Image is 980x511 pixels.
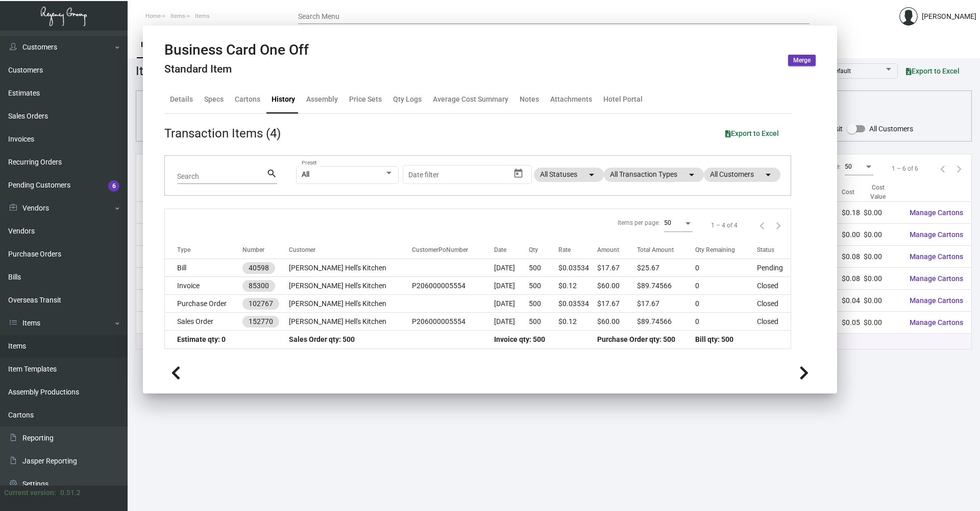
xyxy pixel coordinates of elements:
div: Total Amount [637,245,696,254]
div: Status [757,245,791,254]
td: $0.00 [864,290,901,312]
div: Rate [558,245,571,254]
td: $0.08 [842,246,864,268]
td: $0.12 [558,277,597,295]
td: Closed [757,277,791,295]
mat-chip: 152770 [242,316,279,328]
div: 0.51.2 [60,487,81,498]
td: Business Card Imprints - 1000 - Hell's Kitchen [136,224,280,246]
div: Items (6) [136,62,185,80]
span: Manage Cartons [910,208,963,217]
span: Default [831,67,851,75]
mat-icon: arrow_drop_down [762,169,774,181]
td: 0 [695,313,757,331]
span: All [302,170,309,178]
td: $60.00 [597,313,637,331]
td: $0.00 [864,246,901,268]
td: Closed [757,313,791,331]
span: Manage Cartons [910,296,963,305]
span: Sales Order qty: 500 [289,335,355,343]
mat-chip: All Transaction Types [604,168,704,182]
span: Purchase Order qty: 500 [597,335,675,343]
div: Current version: [4,487,56,498]
div: Status [757,245,774,254]
span: Invoice qty: 500 [494,335,545,343]
span: Export to Excel [906,67,960,75]
td: $0.04 [842,290,864,312]
div: Assembly [306,94,338,105]
div: Qty Remaining [695,245,757,254]
mat-chip: 102767 [242,298,279,310]
div: Specs [204,94,224,105]
div: CustomerPoNumber [412,245,494,254]
mat-chip: 40598 [242,262,275,274]
mat-chip: All Customers [704,168,780,182]
td: [DATE] [494,313,529,331]
div: Cartons [235,94,260,105]
button: Next page [770,217,787,234]
td: Business Card Shell - Romer Hell's Kitchen [136,312,280,334]
div: History [272,94,295,105]
span: Estimate qty: 0 [177,335,226,343]
span: Items [170,13,185,19]
mat-select: Items per page: [845,164,873,171]
td: $0.12 [558,313,597,331]
div: Transaction Items (4) [164,124,281,143]
button: Next page [951,160,967,177]
td: [PERSON_NAME] Hell's Kitchen [289,277,412,295]
td: 0 [695,277,757,295]
mat-chip: All Statuses [534,168,604,182]
td: [DATE] [494,277,529,295]
input: Start date [408,171,440,179]
div: CustomerPoNumber [412,245,468,254]
td: $0.05 [842,312,864,334]
div: [PERSON_NAME] [922,11,976,22]
div: Customer [289,245,315,254]
td: P206000005554 [412,277,494,295]
span: 50 [845,163,852,170]
button: Merge [788,55,816,66]
td: $17.67 [637,295,696,313]
div: Amount [597,245,637,254]
td: Business Card One Off [136,290,280,312]
button: Previous page [935,160,951,177]
div: Customer [289,245,412,254]
div: Date [494,245,529,254]
td: Purchase Order [165,295,242,313]
span: Merge [793,56,811,65]
div: Rate [558,245,597,254]
div: Items [141,39,159,50]
span: Export to Excel [725,129,779,137]
td: $0.00 [864,224,901,246]
div: Cost Value [864,183,892,201]
span: Manage Cartons [910,230,963,239]
div: Items per page: [618,218,660,227]
button: Previous page [754,217,770,234]
td: Sales Order [165,313,242,331]
div: Qty Logs [393,94,422,105]
td: [DATE] [494,295,529,313]
td: $0.00 [842,224,864,246]
button: Open calendar [510,165,527,181]
td: $17.67 [597,295,637,313]
td: $89.74566 [637,313,696,331]
div: Average Cost Summary [433,94,508,105]
div: Cost [842,188,854,197]
td: $0.00 [864,312,901,334]
td: 0 [695,259,757,277]
td: 500 [529,313,558,331]
td: $0.08 [842,268,864,290]
div: Notes [520,94,539,105]
div: Number [242,245,289,254]
div: Attachments [550,94,592,105]
div: Qty Remaining [695,245,735,254]
mat-icon: arrow_drop_down [585,169,598,181]
td: $89.74566 [637,277,696,295]
mat-select: Items per page: [664,219,693,227]
h2: Business Card One Off [164,41,309,59]
div: Qty [529,245,538,254]
td: $25.67 [637,259,696,277]
div: Total Amount [637,245,674,254]
div: Type [177,245,242,254]
td: Closed [757,295,791,313]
